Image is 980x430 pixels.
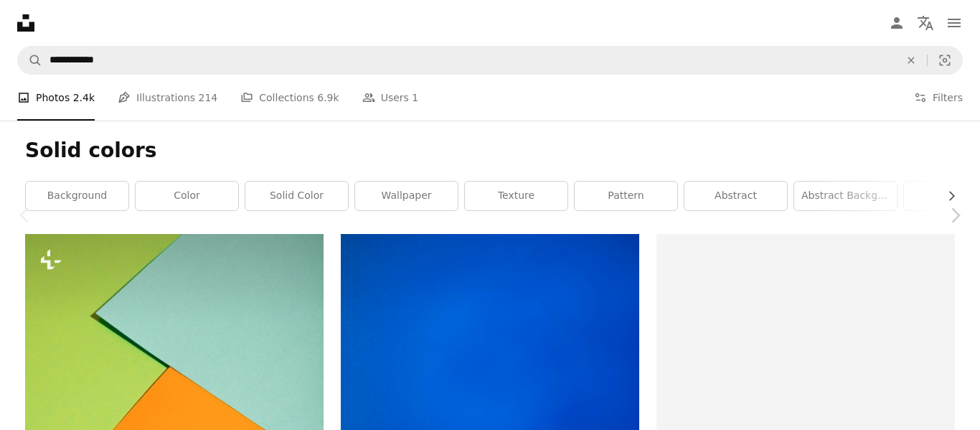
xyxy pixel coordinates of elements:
a: Home — Unsplash [17,14,34,32]
a: color [136,182,238,210]
span: 214 [199,90,218,106]
a: Users 1 [362,75,419,121]
button: Menu [940,9,969,37]
h1: Solid colors [25,138,955,164]
a: texture [465,182,567,210]
button: Filters [914,75,963,121]
a: abstract [684,182,787,210]
button: Language [911,9,940,37]
a: abstract background [794,182,897,210]
form: Find visuals sitewide [17,46,963,75]
a: blue textile with blue background [341,327,639,340]
a: Collections 6.9k [240,75,339,121]
span: 6.9k [317,90,339,106]
a: pattern [575,182,677,210]
span: 1 [412,90,418,106]
a: Illustrations 214 [118,75,217,121]
a: Next [930,146,980,284]
button: Visual search [928,47,962,74]
button: Clear [895,47,927,74]
a: solid color [245,182,348,210]
a: Log in / Sign up [882,9,911,37]
a: wallpaper [355,182,458,210]
a: background [26,182,128,210]
button: Search Unsplash [18,47,42,74]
